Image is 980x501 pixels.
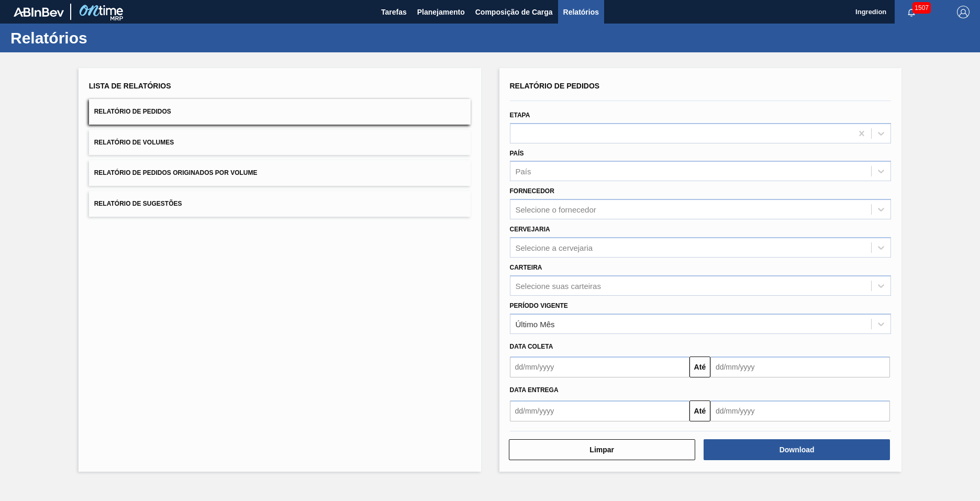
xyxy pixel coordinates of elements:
button: Até [689,400,710,421]
img: Logout [957,6,970,18]
span: Tarefas [381,6,407,18]
button: Download [704,439,890,460]
div: Selecione suas carteiras [516,281,601,290]
div: Último Mês [516,319,555,328]
span: Planejamento [417,6,465,18]
button: Notificações [895,5,928,19]
button: Relatório de Pedidos Originados por Volume [89,160,471,186]
span: Relatórios [563,6,599,18]
label: Etapa [510,112,530,119]
button: Até [689,357,710,377]
span: Relatório de Pedidos [510,82,600,90]
div: Selecione o fornecedor [516,205,596,214]
label: Cervejaria [510,226,550,233]
span: Data coleta [510,343,553,350]
span: 1507 [912,2,931,14]
input: dd/mm/yyyy [510,400,689,421]
label: Fornecedor [510,187,554,195]
span: Data entrega [510,386,559,394]
div: Selecione a cervejaria [516,243,593,252]
span: Lista de Relatórios [89,82,171,90]
button: Limpar [509,439,695,460]
span: Relatório de Pedidos [94,108,171,115]
input: dd/mm/yyyy [710,400,890,421]
label: Carteira [510,264,542,271]
div: País [516,167,531,176]
input: dd/mm/yyyy [710,357,890,377]
input: dd/mm/yyyy [510,357,689,377]
span: Relatório de Pedidos Originados por Volume [94,169,258,176]
label: País [510,150,524,157]
h1: Relatórios [10,32,196,44]
img: TNhmsLtSVTkK8tSr43FrP2fwEKptu5GPRR3wAAAABJRU5ErkJggg== [14,7,64,17]
button: Relatório de Sugestões [89,191,471,217]
label: Período Vigente [510,302,568,309]
button: Relatório de Volumes [89,130,471,155]
span: Relatório de Sugestões [94,200,182,207]
span: Composição de Carga [475,6,553,18]
button: Relatório de Pedidos [89,99,471,125]
span: Relatório de Volumes [94,139,174,146]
